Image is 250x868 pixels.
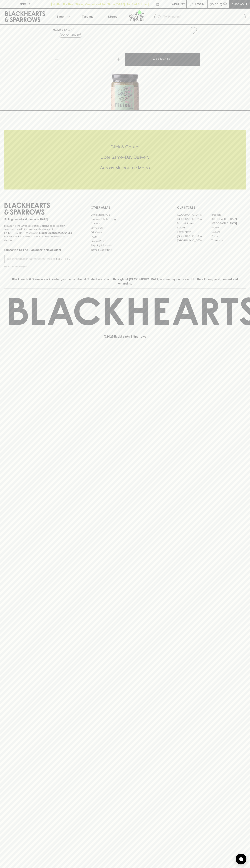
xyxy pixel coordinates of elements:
[188,26,198,35] button: Add to wishlist
[177,225,211,230] a: Elwood
[231,2,247,6] p: Checkout
[177,230,211,234] a: Fitzroy North
[4,144,246,150] h5: Click & Collect
[64,28,72,31] a: SHOP
[39,231,72,234] strong: Liquor License #32064953
[177,213,211,217] a: [GEOGRAPHIC_DATA]
[4,248,73,252] p: Subscribe to The Blackhearts Newsletter
[172,2,185,6] p: Wishlist
[177,238,211,243] a: [GEOGRAPHIC_DATA]
[4,224,73,242] p: It is against the law to sell or supply alcohol to, or to obtain alcohol on behalf of a person un...
[211,234,246,238] a: Prahran
[91,243,159,248] a: Shipping Information
[50,9,75,24] button: Shop
[7,256,55,262] input: e.g. jane@blackheartsandsparrows.com.au
[7,277,243,286] p: Blackhearts & Sparrows acknowledges the traditional Custodians of land throughout [GEOGRAPHIC_DAT...
[19,2,31,6] p: FIND US
[91,205,159,210] p: OTHER AREAS
[211,230,246,234] a: Geelong
[4,165,246,171] h5: Across Melbourne Metro
[91,221,159,226] a: Careers
[4,154,246,160] h5: Uber Same-Day Delivery
[177,234,211,238] a: [GEOGRAPHIC_DATA]
[211,221,246,225] a: [GEOGRAPHIC_DATA]
[91,248,159,252] a: Terms & Conditions
[91,226,159,230] a: Contact Us
[91,230,159,235] a: Gift Cards
[75,9,100,24] a: Tastings
[100,9,125,24] a: Stores
[91,217,159,221] a: Business & Bulk Gifting
[177,205,246,210] p: OUR STORES
[108,14,117,19] p: Stores
[125,53,200,66] button: ADD TO CART
[239,857,243,861] img: bubble-icon
[59,33,82,38] button: Add to wishlist
[211,238,246,243] a: Thornbury
[50,37,200,110] img: 27468.png
[4,130,246,189] div: Call to action block
[177,217,211,221] a: [GEOGRAPHIC_DATA]
[4,265,73,268] p: We will never spam you
[56,14,64,19] p: Shop
[56,257,71,261] p: SUBSCRIBE
[55,255,73,263] button: SUBSCRIBE
[4,218,73,221] p: Sibling owned and run since [DATE]
[224,3,226,5] p: 0
[91,239,159,243] a: Privacy Policy
[163,14,243,20] input: Try "Pinot noir"
[91,213,159,217] a: Bottle Drop FAQ's
[211,213,246,217] a: Braddon
[210,2,218,6] p: $0.00
[211,225,246,230] a: Fitzroy
[53,28,61,31] a: HOME
[91,235,159,239] a: FAQ's
[195,2,204,6] p: Login
[177,221,211,225] a: Brunswick West
[82,14,93,19] p: Tastings
[153,57,172,61] p: ADD TO CART
[211,217,246,221] a: [GEOGRAPHIC_DATA]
